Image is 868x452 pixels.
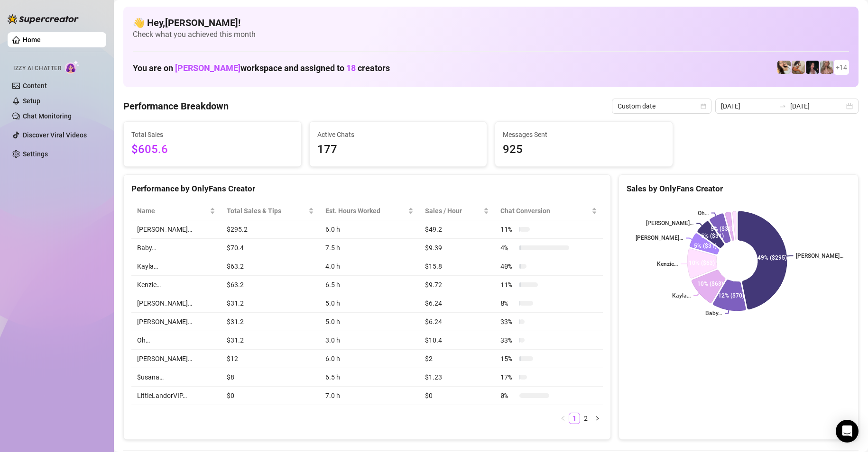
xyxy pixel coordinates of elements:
[836,62,847,72] span: + 14
[131,313,221,331] td: [PERSON_NAME]…
[131,350,221,368] td: [PERSON_NAME]…
[500,298,516,308] span: 8 %
[646,220,693,227] text: [PERSON_NAME]…
[131,257,221,276] td: Kayla…
[13,64,61,73] span: Izzy AI Chatter
[560,416,566,421] span: left
[657,261,678,267] text: Kenzie…
[419,313,495,331] td: $6.24
[320,220,419,239] td: 6.0 h
[569,413,580,424] li: 1
[131,202,221,220] th: Name
[779,102,786,110] span: to
[836,420,859,443] div: Open Intercom Messenger
[701,103,706,109] span: calendar
[500,316,516,327] span: 33 %
[8,14,79,24] img: logo-BBDzfeDw.svg
[123,99,229,113] h4: Performance Breakdown
[672,292,691,299] text: Kayla…
[131,129,294,140] span: Total Sales
[23,112,72,120] a: Chat Monitoring
[419,257,495,276] td: $15.8
[500,335,516,345] span: 33 %
[419,276,495,294] td: $9.72
[419,202,495,220] th: Sales / Hour
[317,129,480,140] span: Active Chats
[419,239,495,257] td: $9.39
[133,63,390,73] h1: You are on workspace and assigned to creators
[779,102,786,110] span: swap-right
[627,182,850,195] div: Sales by OnlyFans Creator
[131,220,221,239] td: [PERSON_NAME]…
[221,257,320,276] td: $63.2
[500,353,516,364] span: 15 %
[419,331,495,350] td: $10.4
[557,413,569,424] button: left
[175,63,240,73] span: [PERSON_NAME]
[320,331,419,350] td: 3.0 h
[419,368,495,387] td: $1.23
[320,257,419,276] td: 4.0 h
[777,61,791,74] img: Avry (@avryjennerfree)
[221,387,320,405] td: $0
[320,387,419,405] td: 7.0 h
[419,350,495,368] td: $2
[500,372,516,382] span: 17 %
[500,243,516,253] span: 4 %
[221,350,320,368] td: $12
[221,220,320,239] td: $295.2
[419,294,495,313] td: $6.24
[500,280,516,290] span: 11 %
[221,239,320,257] td: $70.4
[346,63,356,73] span: 18
[131,239,221,257] td: Baby…
[131,387,221,405] td: LittleLandorVIP…
[137,206,208,216] span: Name
[591,413,603,424] button: right
[500,261,516,271] span: 40 %
[569,413,580,424] a: 1
[500,224,516,235] span: 11 %
[320,239,419,257] td: 7.5 h
[221,368,320,387] td: $8
[23,36,41,44] a: Home
[706,310,722,317] text: Baby…
[698,210,709,217] text: Oh…
[580,413,591,424] li: 2
[503,129,665,140] span: Messages Sent
[131,141,294,159] span: $605.6
[419,220,495,239] td: $49.2
[503,141,665,159] span: 925
[131,331,221,350] td: Oh…
[320,294,419,313] td: 5.0 h
[23,97,40,105] a: Setup
[221,202,320,220] th: Total Sales & Tips
[594,416,600,421] span: right
[131,182,603,195] div: Performance by OnlyFans Creator
[317,141,480,159] span: 177
[320,350,419,368] td: 6.0 h
[557,413,569,424] li: Previous Page
[721,101,775,111] input: Start date
[792,61,805,74] img: Kayla (@kaylathaylababy)
[221,313,320,331] td: $31.2
[133,16,849,29] h4: 👋 Hey, [PERSON_NAME] !
[320,368,419,387] td: 6.5 h
[500,390,516,401] span: 0 %
[796,253,844,259] text: [PERSON_NAME]…
[820,61,833,74] img: Kenzie (@dmaxkenz)
[500,206,590,216] span: Chat Conversion
[581,413,591,424] a: 2
[131,368,221,387] td: $usana…
[221,276,320,294] td: $63.2
[23,150,48,158] a: Settings
[495,202,603,220] th: Chat Conversion
[133,29,849,40] span: Check what you achieved this month
[23,131,87,139] a: Discover Viral Videos
[65,60,80,74] img: AI Chatter
[618,99,706,113] span: Custom date
[325,206,406,216] div: Est. Hours Worked
[425,206,481,216] span: Sales / Hour
[131,276,221,294] td: Kenzie…
[790,101,844,111] input: End date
